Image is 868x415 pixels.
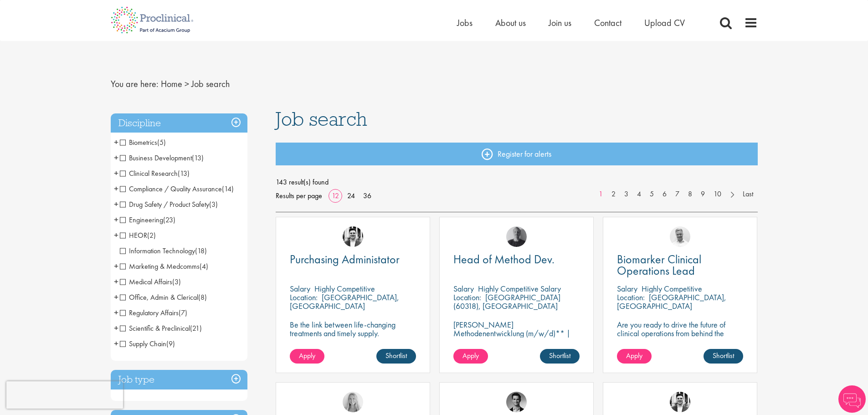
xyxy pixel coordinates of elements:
[6,381,123,409] iframe: reCAPTCHA
[120,138,157,147] span: Biometrics
[147,231,156,240] span: (2)
[120,215,175,225] span: Engineering
[198,292,207,302] span: (8)
[114,259,118,273] span: +
[120,308,179,318] span: Regulatory Affairs
[343,226,363,247] img: Edward Little
[683,189,697,200] a: 8
[178,169,190,178] span: (13)
[453,254,580,265] a: Head of Method Dev.
[453,320,580,364] p: [PERSON_NAME] Methodenentwicklung (m/w/d)** | Dauerhaft | Biowissenschaften | [GEOGRAPHIC_DATA] (...
[299,351,315,360] span: Apply
[276,107,367,131] span: Job search
[290,292,318,302] span: Location:
[670,226,690,247] img: Joshua Bye
[276,189,322,203] span: Results per page
[195,246,207,256] span: (18)
[111,370,247,389] h3: Job type
[549,17,571,29] a: Join us
[120,261,200,271] span: Marketing & Medcomms
[114,166,118,180] span: +
[120,261,208,271] span: Marketing & Medcomms
[200,261,208,271] span: (4)
[453,349,488,364] a: Apply
[453,251,555,267] span: Head of Method Dev.
[620,189,633,200] a: 3
[191,78,230,90] span: Job search
[478,283,561,294] p: Highly Competitive Salary
[617,320,743,364] p: Are you ready to drive the future of clinical operations from behind the scenes? Looking to be in...
[453,283,474,294] span: Salary
[120,277,181,287] span: Medical Affairs
[114,290,118,304] span: +
[190,323,202,333] span: (21)
[617,283,637,294] span: Salary
[120,200,209,209] span: Drug Safety / Product Safety
[163,215,175,225] span: (23)
[617,292,726,311] p: [GEOGRAPHIC_DATA], [GEOGRAPHIC_DATA]
[111,78,159,90] span: You are here:
[114,228,118,242] span: +
[120,292,198,302] span: Office, Admin & Clerical
[670,392,690,412] img: Edward Little
[329,191,342,200] a: 12
[120,292,207,302] span: Office, Admin & Clerical
[607,189,620,200] a: 2
[506,226,527,247] img: Felix Zimmer
[617,251,701,278] span: Biomarker Clinical Operations Lead
[314,283,375,294] p: Highly Competitive
[617,254,743,277] a: Biomarker Clinical Operations Lead
[376,349,416,364] a: Shortlist
[645,189,658,200] a: 5
[594,17,621,29] a: Contact
[617,292,645,302] span: Location:
[120,339,166,348] span: Supply Chain
[671,189,684,200] a: 7
[120,153,204,163] span: Business Development
[276,175,758,189] span: 143 result(s) found
[179,308,187,318] span: (7)
[290,292,399,311] p: [GEOGRAPHIC_DATA], [GEOGRAPHIC_DATA]
[506,392,527,412] img: Max Slevogt
[114,135,118,149] span: +
[120,184,234,194] span: Compliance / Quality Assurance
[120,215,163,225] span: Engineering
[114,275,118,288] span: +
[114,151,118,164] span: +
[120,246,207,256] span: Information Technology
[114,306,118,319] span: +
[290,283,310,294] span: Salary
[290,254,416,265] a: Purchasing Administator
[453,292,560,311] p: [GEOGRAPHIC_DATA] (60318), [GEOGRAPHIC_DATA]
[111,113,247,133] h3: Discipline
[209,200,218,209] span: (3)
[290,251,400,267] span: Purchasing Administator
[457,17,473,29] span: Jobs
[594,189,607,200] a: 1
[192,153,204,163] span: (13)
[120,231,147,240] span: HEOR
[632,189,646,200] a: 4
[120,184,222,194] span: Compliance / Quality Assurance
[161,78,182,90] a: breadcrumb link
[114,337,118,350] span: +
[114,321,118,335] span: +
[738,189,758,200] a: Last
[343,392,363,412] img: Shannon Briggs
[495,17,526,29] a: About us
[120,231,156,240] span: HEOR
[276,143,758,165] a: Register for alerts
[709,189,726,200] a: 10
[120,153,192,163] span: Business Development
[172,277,181,287] span: (3)
[114,182,118,195] span: +
[453,292,481,302] span: Location:
[157,138,166,147] span: (5)
[360,191,375,200] a: 36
